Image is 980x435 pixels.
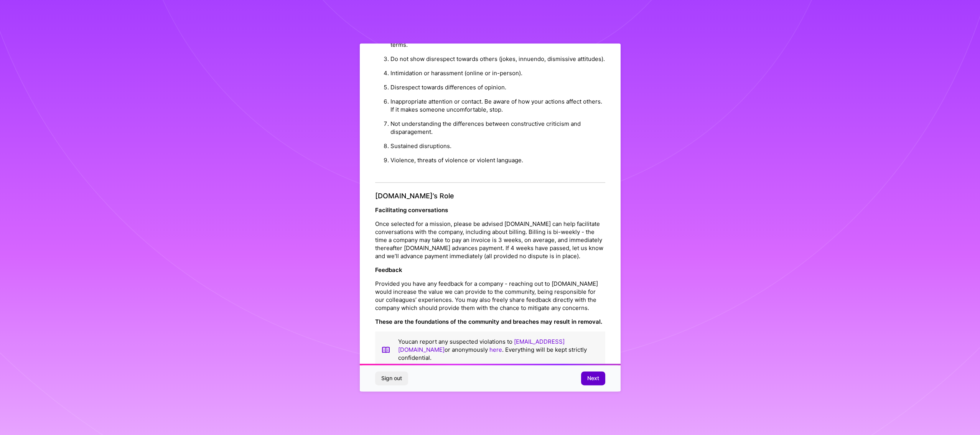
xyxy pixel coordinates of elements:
[390,52,605,66] li: Do not show disrespect towards others (jokes, innuendo, dismissive attitudes).
[381,338,390,362] img: book icon
[375,192,605,200] h4: [DOMAIN_NAME]’s Role
[390,153,605,167] li: Violence, threats of violence or violent language.
[398,338,599,362] p: You can report any suspected violations to or anonymously . Everything will be kept strictly conf...
[390,94,605,117] li: Inappropriate attention or contact. Be aware of how your actions affect others. If it makes someo...
[390,117,605,139] li: Not understanding the differences between constructive criticism and disparagement.
[398,338,565,354] a: [EMAIL_ADDRESS][DOMAIN_NAME]
[581,372,605,386] button: Next
[489,346,502,354] a: here
[390,66,605,80] li: Intimidation or harassment (online or in-person).
[390,139,605,153] li: Sustained disruptions.
[381,375,402,382] span: Sign out
[375,318,602,326] strong: These are the foundations of the community and breaches may result in removal.
[375,220,605,260] p: Once selected for a mission, please be advised [DOMAIN_NAME] can help facilitate conversations wi...
[375,207,448,214] strong: Facilitating conversations
[390,80,605,94] li: Disrespect towards differences of opinion.
[375,372,408,386] button: Sign out
[375,280,605,312] p: Provided you have any feedback for a company - reaching out to [DOMAIN_NAME] would increase the v...
[587,375,599,382] span: Next
[375,267,402,274] strong: Feedback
